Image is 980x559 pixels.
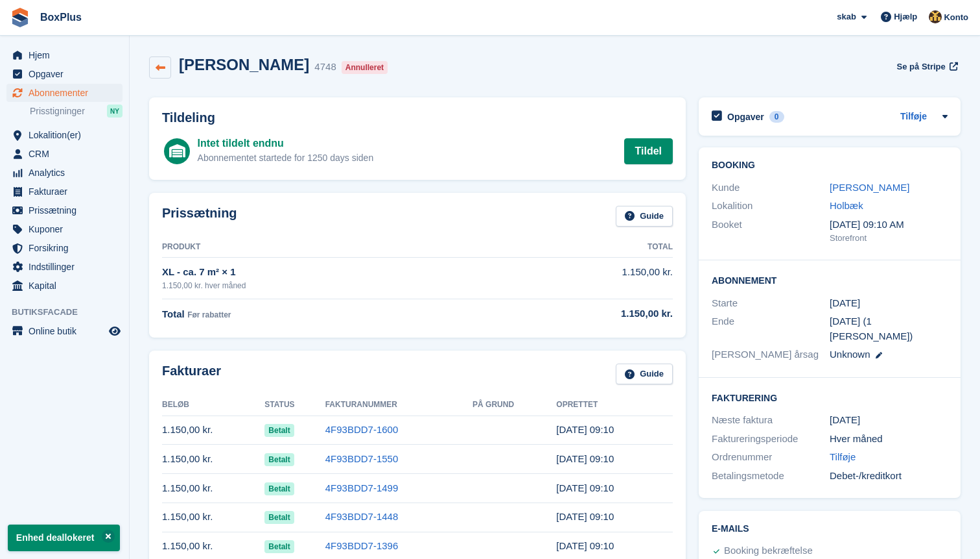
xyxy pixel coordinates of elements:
span: Hjælp [894,10,917,23]
a: menu [6,84,122,102]
a: menu [6,145,122,163]
a: Prisstigninger NY [30,104,122,118]
span: Betalt [264,482,294,495]
div: [DATE] [830,413,948,428]
span: Abonnementer [29,84,106,102]
span: [DATE] (1 [PERSON_NAME]) [830,316,913,342]
div: Faktureringsperiode [712,432,830,447]
h2: [PERSON_NAME] [179,56,309,73]
a: menu [6,258,122,276]
time: 2025-08-29 07:10:04 UTC [556,424,614,435]
a: menu [6,46,122,64]
h2: Fakturaer [162,364,221,385]
a: Tilføje [830,450,856,465]
div: Næste faktura [712,413,830,428]
span: CRM [29,145,106,163]
h2: Booking [712,160,948,171]
span: Indstillinger [29,258,106,276]
th: Produkt [162,237,478,258]
time: 2022-04-28 22:00:00 UTC [830,296,860,311]
div: 1.150,00 kr. hver måned [162,280,478,292]
span: Kapital [29,277,106,295]
a: 4F93BDD7-1600 [325,424,399,435]
div: Annulleret [342,61,388,74]
div: Lokalition [712,199,830,214]
a: menu [6,65,122,83]
span: Forsikring [29,239,106,257]
a: Holbæk [830,200,863,211]
th: Status [264,395,325,416]
div: Booket [712,217,830,245]
a: 4F93BDD7-1448 [325,511,399,522]
th: Beløb [162,395,264,416]
span: Analytics [29,164,106,182]
a: Forhåndsvisning af butik [107,323,122,339]
a: menu [6,239,122,257]
div: Intet tildelt endnu [198,136,374,151]
td: 1.150,00 kr. [162,416,264,445]
span: Betalt [264,453,294,466]
span: Se på Stripe [897,60,946,73]
span: skab [837,10,856,23]
a: Tildel [624,138,673,164]
time: 2025-07-29 07:10:25 UTC [556,453,614,464]
div: Hver måned [830,432,948,447]
div: [DATE] 09:10 AM [830,217,948,232]
time: 2025-05-29 07:10:17 UTC [556,511,614,522]
h2: Fakturering [712,391,948,404]
img: Jannik Hansen [929,10,942,23]
td: 1.150,00 kr. [478,258,673,299]
th: Total [478,237,673,258]
div: Debet-/kreditkort [830,469,948,484]
a: Se på Stripe [892,56,961,77]
time: 2025-06-29 07:10:12 UTC [556,482,614,493]
span: Prisstigninger [30,105,85,118]
span: Total [162,308,185,319]
h2: Tildeling [162,110,673,125]
span: Lokalition(er) [29,126,106,144]
h2: Opgaver [727,111,764,123]
div: XL - ca. 7 m² × 1 [162,265,478,280]
div: Booking bekræftelse [724,543,813,559]
div: [PERSON_NAME] årsag [712,347,830,362]
h2: Abonnement [712,273,948,286]
td: 1.150,00 kr. [162,474,264,503]
div: 1.150,00 kr. [478,306,673,321]
span: Online butik [29,322,106,340]
td: 1.150,00 kr. [162,503,264,532]
th: Fakturanummer [325,395,472,416]
th: På grund [472,395,556,416]
a: Guide [616,364,673,385]
a: Tilføje [900,110,927,125]
time: 2025-04-29 07:10:23 UTC [556,540,614,551]
span: Betalt [264,511,294,524]
a: [PERSON_NAME] [830,182,909,193]
p: Enhed deallokeret [8,525,120,551]
a: menu [6,220,122,238]
span: Fakturaer [29,182,106,201]
a: menu [6,182,122,201]
a: 4F93BDD7-1396 [325,540,399,551]
div: Ende [712,314,830,343]
div: Starte [712,296,830,311]
span: Butiksfacade [12,306,129,319]
span: Betalt [264,424,294,437]
div: Ordrenummer [712,450,830,465]
a: menu [6,164,122,182]
a: menu [6,277,122,295]
div: 4748 [314,60,336,75]
a: menu [6,322,122,340]
a: 4F93BDD7-1550 [325,453,399,464]
h2: Prissætning [162,206,237,227]
img: stora-icon-8386f47178a22dfd0bd8f6a31ec36ba5ce8667c1dd55bd0f319d3a0aa187defe.svg [10,8,30,27]
div: NY [107,105,122,118]
div: 0 [769,111,784,123]
span: Hjem [29,46,106,64]
div: Abonnementet startede for 1250 days siden [198,151,374,165]
a: menu [6,201,122,219]
span: Betalt [264,540,294,553]
h2: E-mails [712,524,948,534]
span: Før rabatter [187,310,231,319]
a: Guide [616,206,673,227]
span: Kuponer [29,220,106,238]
